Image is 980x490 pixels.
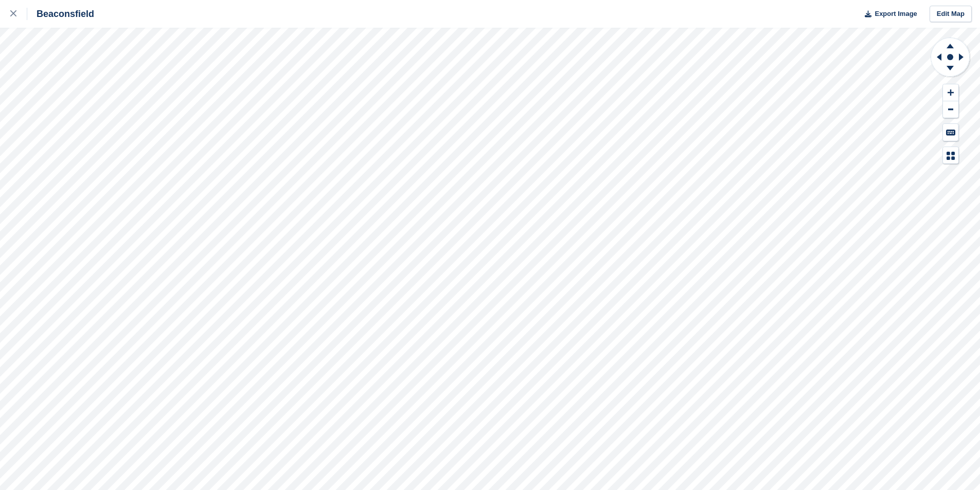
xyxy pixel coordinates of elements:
[930,6,972,23] a: Edit Map
[943,101,958,118] button: Zoom Out
[943,147,958,164] button: Map Legend
[27,8,94,20] div: Beaconsfield
[875,9,917,19] span: Export Image
[943,84,958,101] button: Zoom In
[859,6,917,23] button: Export Image
[943,124,958,141] button: Keyboard Shortcuts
